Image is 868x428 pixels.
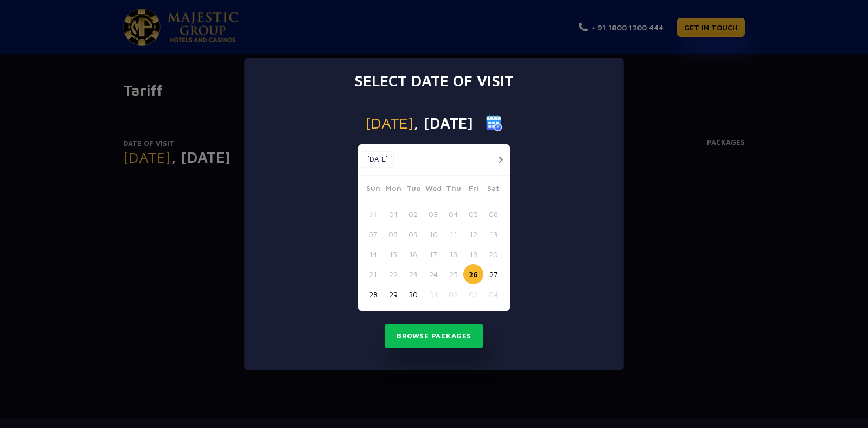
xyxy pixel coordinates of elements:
button: 01 [423,284,443,304]
span: Sat [483,182,503,197]
button: [DATE] [361,151,394,168]
button: 24 [423,264,443,284]
span: Sun [363,182,383,197]
button: 23 [403,264,423,284]
button: 07 [363,224,383,244]
button: 13 [483,224,503,244]
button: 12 [463,224,483,244]
button: 02 [403,204,423,224]
button: 11 [443,224,463,244]
img: calender icon [486,115,502,131]
span: Mon [383,182,403,197]
button: 06 [483,204,503,224]
button: 02 [443,284,463,304]
button: 20 [483,244,503,264]
button: 14 [363,244,383,264]
button: 29 [383,284,403,304]
button: 28 [363,284,383,304]
h3: Select date of visit [354,72,514,90]
button: 17 [423,244,443,264]
button: 31 [363,204,383,224]
button: 09 [403,224,423,244]
span: Fri [463,182,483,197]
button: Browse Packages [385,324,483,349]
span: Wed [423,182,443,197]
button: 04 [443,204,463,224]
button: 26 [463,264,483,284]
button: 03 [463,284,483,304]
button: 22 [383,264,403,284]
span: [DATE] [366,116,413,131]
button: 21 [363,264,383,284]
span: Tue [403,182,423,197]
button: 10 [423,224,443,244]
button: 19 [463,244,483,264]
button: 30 [403,284,423,304]
button: 16 [403,244,423,264]
button: 15 [383,244,403,264]
button: 25 [443,264,463,284]
span: , [DATE] [413,116,473,131]
button: 04 [483,284,503,304]
button: 03 [423,204,443,224]
button: 27 [483,264,503,284]
button: 05 [463,204,483,224]
button: 01 [383,204,403,224]
button: 08 [383,224,403,244]
span: Thu [443,182,463,197]
button: 18 [443,244,463,264]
